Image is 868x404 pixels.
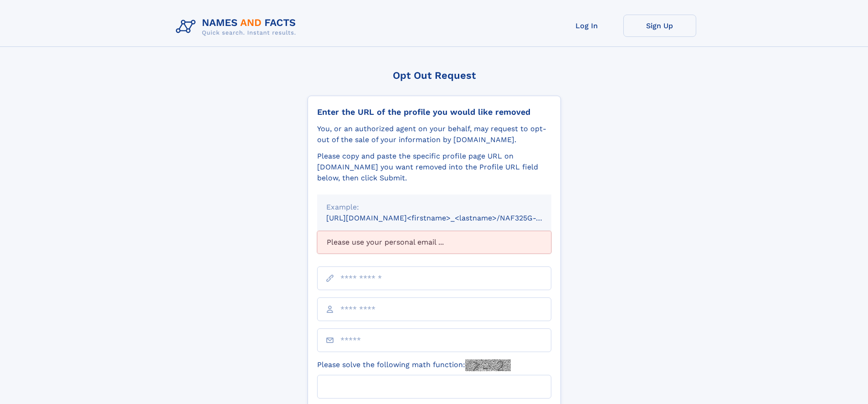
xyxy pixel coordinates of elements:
div: Opt Out Request [308,70,561,81]
div: Please use your personal email ... [317,231,551,254]
div: You, or an authorized agent on your behalf, may request to opt-out of the sale of your informatio... [317,123,551,145]
a: Sign Up [623,15,696,37]
small: [URL][DOMAIN_NAME]<firstname>_<lastname>/NAF325G-xxxxxxxx [326,214,569,222]
a: Log In [550,15,623,37]
div: Example: [326,202,542,213]
div: Enter the URL of the profile you would like removed [317,107,551,117]
div: Please copy and paste the specific profile page URL on [DOMAIN_NAME] you want removed into the Pr... [317,151,551,184]
img: Logo Names and Facts [172,15,303,39]
label: Please solve the following math function: [317,359,511,371]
